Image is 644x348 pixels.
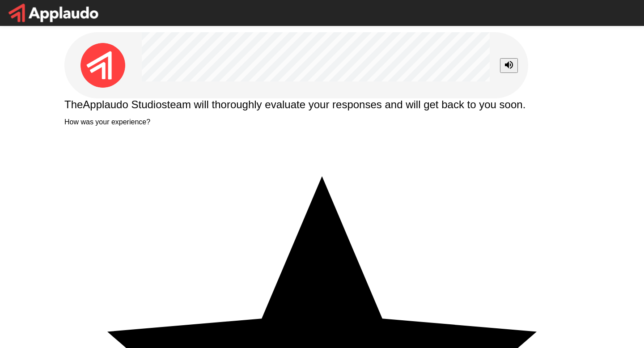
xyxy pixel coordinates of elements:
span: team will thoroughly evaluate your responses and will get back to you soon. [167,98,526,110]
span: Applaudo Studios [83,98,167,110]
p: How was your experience? [64,118,580,126]
button: Stop reading questions aloud [500,58,518,73]
span: The [64,98,83,110]
img: applaudo_avatar.png [80,43,125,88]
